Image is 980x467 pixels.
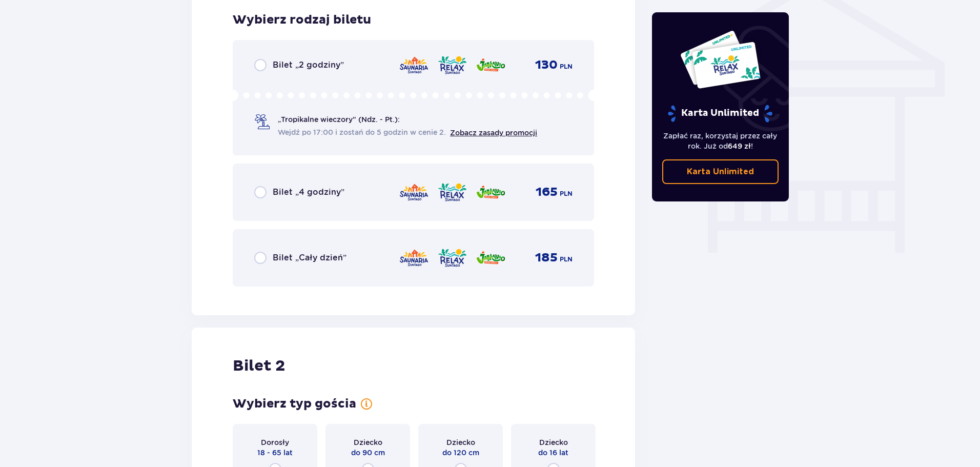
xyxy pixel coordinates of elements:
span: 649 zł [728,142,751,150]
span: do 120 cm [442,448,479,458]
img: Jamango [476,54,506,76]
span: Dziecko [539,437,568,448]
img: Dwie karty całoroczne do Suntago z napisem 'UNLIMITED RELAX', na białym tle z tropikalnymi liśćmi... [680,30,761,89]
span: PLN [560,62,573,71]
span: PLN [560,255,573,264]
p: Karta Unlimited [667,105,773,123]
img: Saunaria [399,181,429,203]
span: Dorosły [261,437,289,448]
h3: Wybierz rodzaj biletu [233,12,371,28]
span: 18 - 65 lat [257,448,293,458]
p: Zapłać raz, korzystaj przez cały rok. Już od ! [662,131,779,151]
h2: Bilet 2 [233,356,285,376]
span: Bilet „4 godziny” [273,187,344,198]
span: 165 [536,185,558,200]
span: Wejdź po 17:00 i zostań do 5 godzin w cenie 2. [278,127,446,137]
img: Jamango [476,247,506,269]
img: Relax [437,54,467,76]
span: 130 [535,57,558,73]
span: do 16 lat [538,448,568,458]
span: Dziecko [446,437,475,448]
span: „Tropikalne wieczory" (Ndz. - Pt.): [278,114,400,125]
span: Bilet „2 godziny” [273,59,344,71]
span: PLN [560,189,573,198]
span: 185 [535,250,558,266]
span: Bilet „Cały dzień” [273,252,346,263]
img: Relax [437,247,467,269]
h3: Wybierz typ gościa [233,396,356,412]
img: Jamango [476,181,506,203]
img: Relax [437,181,467,203]
img: Saunaria [399,54,429,76]
p: Karta Unlimited [687,166,754,177]
span: Dziecko [354,437,382,448]
span: do 90 cm [351,448,385,458]
a: Karta Unlimited [662,159,779,184]
a: Zobacz zasady promocji [450,129,537,137]
img: Saunaria [399,247,429,269]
